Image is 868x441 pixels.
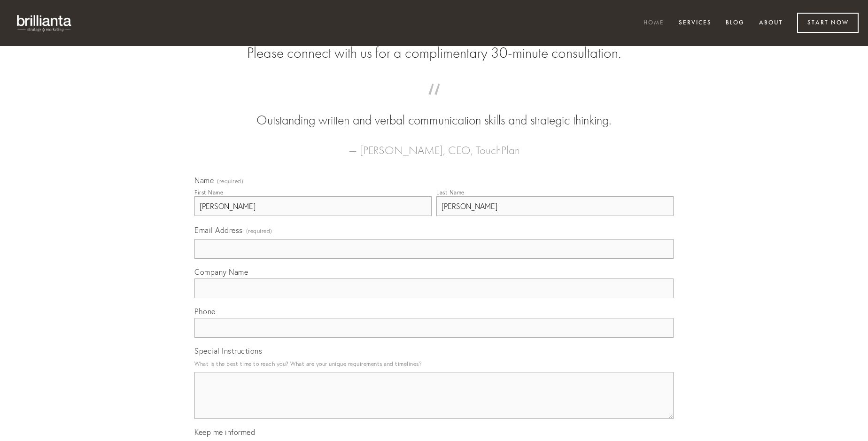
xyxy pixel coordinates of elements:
[194,44,674,62] h2: Please connect with us for a complimentary 30-minute consultation.
[209,93,659,111] span: “
[720,15,751,31] a: Blog
[194,176,214,185] span: Name
[209,93,659,130] blockquote: Outstanding written and verbal communication skills and strategic thinking.
[217,178,243,184] span: (required)
[246,224,272,237] span: (required)
[209,130,659,160] figcaption: — [PERSON_NAME], CEO, TouchPlan
[637,15,670,31] a: Home
[194,346,262,356] span: Special Instructions
[194,189,223,196] div: First Name
[194,427,255,437] span: Keep me informed
[436,189,465,196] div: Last Name
[9,9,80,37] img: brillianta - research, strategy, marketing
[753,15,789,31] a: About
[673,15,718,31] a: Services
[194,307,216,316] span: Phone
[797,13,859,33] a: Start Now
[194,267,248,277] span: Company Name
[194,357,674,370] p: What is the best time to reach you? What are your unique requirements and timelines?
[194,225,243,235] span: Email Address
